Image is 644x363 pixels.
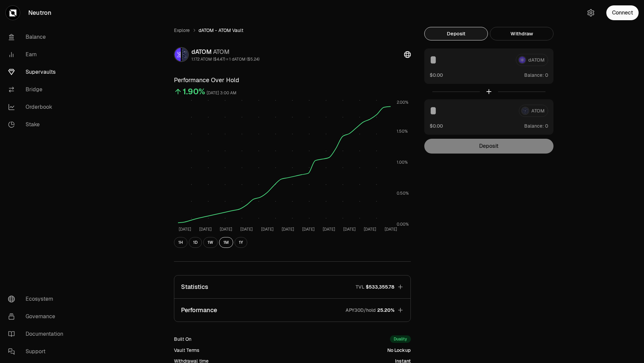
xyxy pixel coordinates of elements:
[199,227,212,232] tspan: [DATE]
[3,98,73,116] a: Orderbook
[282,227,294,232] tspan: [DATE]
[220,227,232,232] tspan: [DATE]
[397,129,408,134] tspan: 1.50%
[191,57,259,62] div: 1.172 ATOM ($4.47) = 1 dATOM ($5.24)
[490,27,553,40] button: Withdraw
[424,27,488,40] button: Deposit
[174,75,411,85] h3: Performance Over Hold
[3,63,73,81] a: Supervaults
[397,191,409,196] tspan: 0.50%
[302,227,315,232] tspan: [DATE]
[524,72,544,78] span: Balance:
[385,227,397,232] tspan: [DATE]
[524,123,544,129] span: Balance:
[182,48,188,61] img: ATOM Logo
[174,336,191,342] div: Built On
[189,237,202,248] button: 1D
[174,347,199,354] div: Vault Terms
[323,227,335,232] tspan: [DATE]
[219,237,233,248] button: 1M
[3,290,73,308] a: Ecosystem
[235,237,247,248] button: 1Y
[3,46,73,63] a: Earn
[366,284,394,290] span: $533,355.78
[390,335,411,343] div: Duality
[213,48,229,56] span: ATOM
[181,282,208,292] p: Statistics
[3,325,73,343] a: Documentation
[203,237,218,248] button: 1W
[174,27,190,34] a: Explore
[346,307,376,313] p: APY30D/hold
[179,227,191,232] tspan: [DATE]
[430,122,443,129] button: $0.00
[174,27,411,34] nav: breadcrumb
[356,284,364,290] p: TVL
[397,160,408,165] tspan: 1.00%
[183,86,205,97] div: 1.90%
[191,47,259,57] div: dATOM
[3,116,73,133] a: Stake
[3,343,73,360] a: Support
[174,275,410,298] button: StatisticsTVL$533,355.78
[207,89,237,97] div: [DATE] 3:00 AM
[364,227,376,232] tspan: [DATE]
[240,227,253,232] tspan: [DATE]
[174,237,187,248] button: 1H
[199,27,243,34] span: dATOM - ATOM Vault
[181,305,217,315] p: Performance
[174,299,410,322] button: PerformanceAPY30D/hold25.20%
[261,227,274,232] tspan: [DATE]
[606,5,639,20] button: Connect
[397,222,409,227] tspan: 0.00%
[343,227,356,232] tspan: [DATE]
[3,28,73,46] a: Balance
[387,347,411,354] div: No Lockup
[397,100,408,105] tspan: 2.00%
[175,48,181,61] img: dATOM Logo
[430,71,443,78] button: $0.00
[3,308,73,325] a: Governance
[3,81,73,98] a: Bridge
[377,307,394,313] span: 25.20%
